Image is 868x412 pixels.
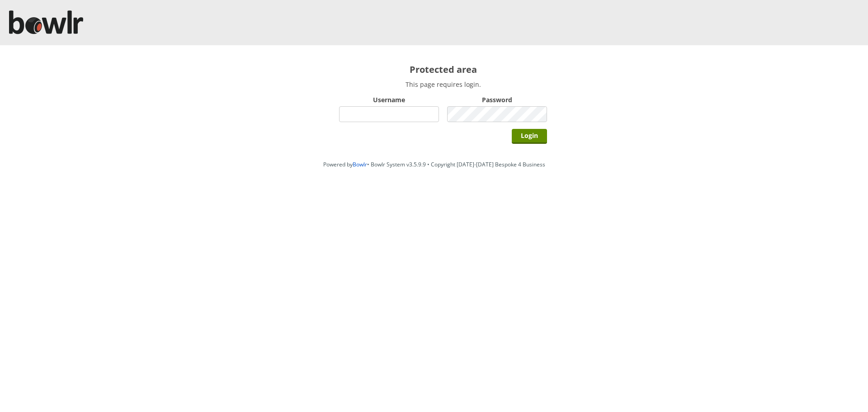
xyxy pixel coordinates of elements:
label: Password [447,95,547,104]
h2: Protected area [339,63,547,76]
input: Login [512,129,547,144]
span: Powered by • Bowlr System v3.5.9.9 • Copyright [DATE]-[DATE] Bespoke 4 Business [323,161,545,168]
a: Bowlr [353,161,367,168]
label: Username [339,95,439,104]
p: This page requires login. [339,80,547,89]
